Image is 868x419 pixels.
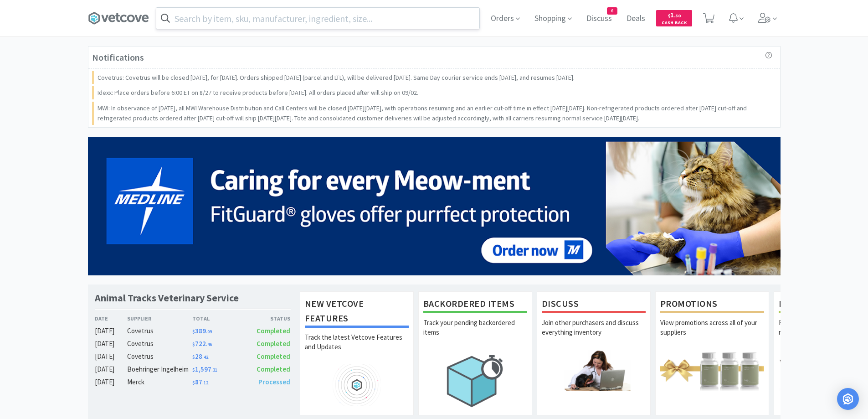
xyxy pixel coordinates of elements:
span: $ [668,13,670,19]
span: Completed [257,365,290,373]
a: [DATE]Merck$87.12Processed [95,377,291,388]
div: Total [192,314,241,323]
span: 1 [668,10,681,19]
a: Backordered ItemsTrack your pending backordered items [418,291,532,415]
div: Boehringer Ingelheim [127,364,192,375]
span: $ [192,341,195,347]
h1: Animal Tracks Veterinary Service [95,291,239,305]
span: . 50 [674,13,681,19]
div: Merck [127,377,192,388]
span: 6 [607,8,617,14]
p: Track your pending backordered items [423,318,527,350]
div: Date [95,314,128,323]
p: Covetrus: Covetrus will be closed [DATE], for [DATE]. Orders shipped [DATE] (parcel and LTL), wil... [98,72,575,83]
div: Covetrus [127,351,192,362]
h1: New Vetcove Features [305,296,409,328]
p: Join other purchasers and discuss everything inventory [542,318,646,350]
span: . 09 [206,329,212,335]
a: [DATE]Boehringer Ingelheim$1,597.31Completed [95,364,291,375]
span: Completed [257,339,290,348]
span: $ [192,354,195,360]
div: [DATE] [95,377,128,388]
a: PromotionsView promotions across all of your suppliers [655,291,769,415]
img: hero_feature_roadmap.png [305,364,409,406]
span: 87 [192,378,208,386]
a: Discuss6 [583,15,616,23]
p: MWI: In observance of [DATE], all MWI Warehouse Distribution and Call Centers will be closed [DAT... [98,103,773,124]
span: 722 [192,339,212,348]
a: New Vetcove FeaturesTrack the latest Vetcove Features and Updates [300,291,414,415]
img: hero_backorders.png [423,350,527,412]
span: 28 [192,352,208,361]
a: Deals [623,15,649,23]
span: Cash Back [662,21,687,26]
div: [DATE] [95,338,128,349]
h1: Promotions [660,296,764,313]
div: [DATE] [95,326,128,336]
p: View promotions across all of your suppliers [660,318,764,350]
span: $ [192,380,195,386]
span: $ [192,367,195,373]
h3: Notifications [92,50,144,65]
div: Status [241,314,291,323]
a: DiscussJoin other purchasers and discuss everything inventory [537,291,651,415]
a: [DATE]Covetrus$28.42Completed [95,351,291,362]
a: [DATE]Covetrus$389.09Completed [95,326,291,336]
span: Completed [257,326,290,335]
a: [DATE]Covetrus$722.46Completed [95,338,291,349]
h1: Backordered Items [423,296,527,313]
span: 389 [192,326,212,335]
div: [DATE] [95,351,128,362]
h1: Discuss [542,296,646,313]
a: $1.50Cash Back [656,6,692,31]
img: 5b85490d2c9a43ef9873369d65f5cc4c_481.png [88,137,781,275]
div: Open Intercom Messenger [837,388,859,410]
span: . 46 [206,341,212,347]
span: $ [192,329,195,335]
div: Covetrus [127,338,192,349]
span: Processed [258,378,290,386]
div: Supplier [127,314,192,323]
span: Completed [257,352,290,361]
input: Search by item, sku, manufacturer, ingredient, size... [156,8,479,29]
img: hero_discuss.png [542,350,646,391]
p: Track the latest Vetcove Features and Updates [305,332,409,364]
span: . 31 [211,367,217,373]
p: Idexx: Place orders before 6:00 ET on 8/27 to receive products before [DATE]. All orders placed a... [98,88,418,98]
div: [DATE] [95,364,128,375]
span: 1,597 [192,365,217,373]
div: Covetrus [127,326,192,336]
img: hero_promotions.png [660,350,764,391]
span: . 42 [202,354,208,360]
span: . 12 [202,380,208,386]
